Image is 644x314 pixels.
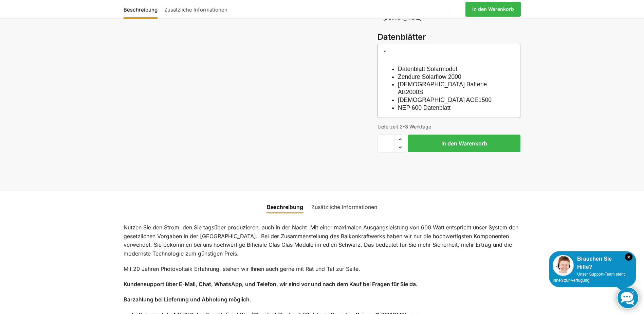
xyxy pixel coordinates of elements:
[398,66,457,72] a: Datenblatt Solarmodul
[398,97,492,103] a: [DEMOGRAPHIC_DATA] ACE1500
[553,255,574,276] img: Customer service
[124,281,418,287] strong: Kundensupport über E-Mail, Chat, WhatsApp, und Telefon, wir sind vor und nach dem Kauf bei Fragen...
[408,135,520,152] button: In den Warenkorb
[378,135,394,152] input: Produktmenge
[124,265,521,274] p: Mit 20 Jahren Photovoltaik Erfahrung, stehen wir Ihnen auch gerne mit Rat und Tat zur Seite.
[378,31,520,43] h3: Datenblätter
[124,223,521,258] p: Nutzen Sie den Strom, den Sie tagsüber produzieren, auch in der Nacht. Mit einer maximalen Ausgan...
[398,81,487,95] a: [DEMOGRAPHIC_DATA] Batterie AB2000S
[465,2,521,17] a: In den Warenkorb
[553,255,632,271] div: Brauchen Sie Hilfe?
[124,1,161,17] a: Beschreibung
[376,156,522,175] iframe: Sicherer Rahmen für schnelle Bezahlvorgänge
[400,124,431,129] span: 2-3 Werktage
[124,296,251,303] strong: Barzahlung bei Lieferung und Abholung möglich.
[398,104,450,111] a: NEP 600 Datenblatt
[394,135,406,144] span: Increase quantity
[625,253,632,261] i: Schließen
[263,199,307,215] a: Beschreibung
[307,199,381,215] a: Zusätzliche Informationen
[161,1,231,17] a: Zusätzliche Informationen
[553,272,625,283] span: Unser Support-Team steht Ihnen zur Verfügung
[398,73,461,80] a: Zendure Solarflow 2000
[394,143,406,152] span: Reduce quantity
[378,124,431,129] span: Lieferzeit:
